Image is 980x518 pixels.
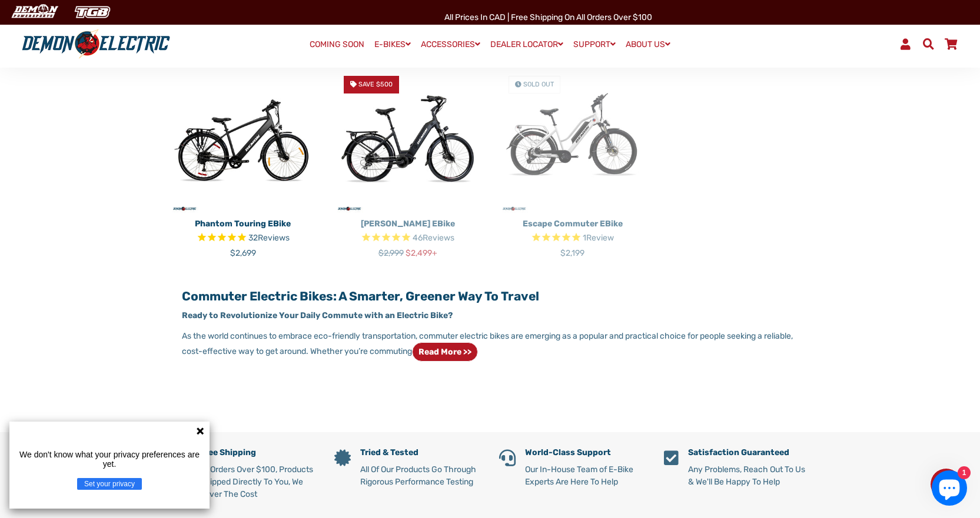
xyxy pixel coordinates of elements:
[499,232,646,245] span: Rated 5.0 out of 5 stars 1 reviews
[182,310,453,320] strong: Ready to Revolutionize Your Daily Commute with an Electric Bike?
[486,36,567,53] a: DEALER LOCATOR
[444,12,652,22] span: All Prices in CAD | Free shipping on all orders over $100
[370,36,415,53] a: E-BIKES
[569,36,620,53] a: SUPPORT
[358,81,393,88] span: Save $500
[248,233,290,243] span: 32 reviews
[406,248,437,258] span: $2,499+
[170,66,317,213] img: Phantom Touring eBike - Demon Electric
[305,36,368,53] a: COMING SOON
[417,36,484,53] a: ACCESSORIES
[583,233,614,243] span: 1 reviews
[499,218,646,230] p: Escape Commuter eBike
[560,248,584,258] span: $2,199
[499,66,646,213] img: Escape Commuter eBike - Demon Electric
[230,248,256,258] span: $2,699
[525,463,646,488] p: Our In-House Team of E-Bike Experts Are Here To Help
[170,213,317,259] a: Phantom Touring eBike Rated 4.8 out of 5 stars 32 reviews $2,699
[200,448,317,458] h5: Free Shipping
[413,233,454,243] span: 46 reviews
[423,233,454,243] span: Reviews
[334,218,481,230] p: [PERSON_NAME] eBike
[6,2,62,22] img: Demon Electric
[258,233,290,243] span: Reviews
[182,330,798,362] p: As the world continues to embrace eco-friendly transportation, commuter electric bikes are emergi...
[360,448,481,458] h5: Tried & Tested
[170,232,317,245] span: Rated 4.8 out of 5 stars 32 reviews
[334,66,481,213] img: Tronio Commuter eBike - Demon Electric
[499,66,646,213] a: Escape Commuter eBike - Demon Electric Sold Out
[200,463,317,500] p: All Orders Over $100, Products Shipped Directly To You, We Cover The Cost
[182,289,539,303] strong: Commuter Electric Bikes: A Smarter, Greener Way to Travel
[77,478,142,490] button: Set your privacy
[334,213,481,259] a: [PERSON_NAME] eBike Rated 4.6 out of 5 stars 46 reviews $2,999 $2,499+
[622,36,675,53] a: ABOUT US
[170,218,317,230] p: Phantom Touring eBike
[499,213,646,259] a: Escape Commuter eBike Rated 5.0 out of 5 stars 1 reviews $2,199
[688,448,811,458] h5: Satisfaction Guaranteed
[525,448,646,458] h5: World-Class Support
[334,232,481,245] span: Rated 4.6 out of 5 stars 46 reviews
[68,2,117,22] img: TGB Canada
[418,347,471,357] strong: Read more >>
[18,29,174,59] img: Demon Electric logo
[523,81,554,88] span: Sold Out
[378,248,404,258] span: $2,999
[928,470,971,509] inbox-online-store-chat: Shopify online store chat
[360,463,481,488] p: All Of Our Products Go Through Rigorous Performance Testing
[586,233,614,243] span: Review
[14,450,205,469] p: We don't know what your privacy preferences are yet.
[334,66,481,213] a: Tronio Commuter eBike - Demon Electric Save $500
[688,463,811,488] p: Any Problems, Reach Out To Us & We'll Be Happy To Help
